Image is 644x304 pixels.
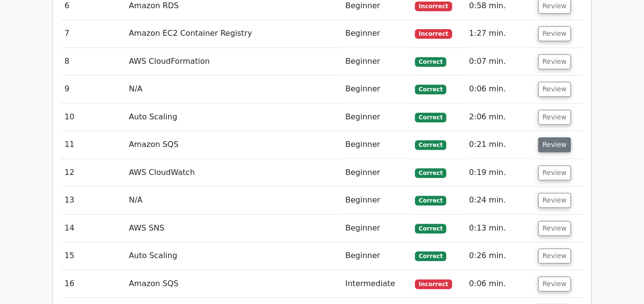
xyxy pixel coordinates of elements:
span: Correct [415,168,446,178]
button: Review [538,221,571,236]
td: 16 [61,270,125,298]
td: N/A [125,187,342,214]
td: Amazon EC2 Container Registry [125,20,342,47]
button: Review [538,276,571,291]
td: 0:07 min. [465,48,534,75]
button: Review [538,165,571,180]
td: Beginner [342,159,411,187]
td: AWS CloudWatch [125,159,342,187]
td: 0:19 min. [465,159,534,187]
span: Correct [415,196,446,205]
td: 12 [61,159,125,187]
td: 0:26 min. [465,242,534,270]
td: 14 [61,215,125,242]
button: Review [538,248,571,263]
td: N/A [125,75,342,103]
td: 0:13 min. [465,215,534,242]
td: 8 [61,48,125,75]
td: 15 [61,242,125,270]
span: Correct [415,113,446,122]
button: Review [538,137,571,152]
td: Beginner [342,75,411,103]
td: AWS CloudFormation [125,48,342,75]
td: Beginner [342,131,411,159]
td: 0:06 min. [465,270,534,298]
td: 0:21 min. [465,131,534,159]
td: 11 [61,131,125,159]
td: Beginner [342,242,411,270]
button: Review [538,54,571,69]
span: Correct [415,251,446,261]
td: Beginner [342,215,411,242]
td: Beginner [342,187,411,214]
td: AWS SNS [125,215,342,242]
td: 2:06 min. [465,103,534,131]
td: Auto Scaling [125,242,342,270]
td: Beginner [342,48,411,75]
td: Amazon SQS [125,270,342,298]
td: 1:27 min. [465,20,534,47]
td: 0:24 min. [465,187,534,214]
span: Correct [415,57,446,67]
button: Review [538,26,571,41]
span: Correct [415,224,446,233]
td: Amazon SQS [125,131,342,159]
td: Beginner [342,20,411,47]
td: 7 [61,20,125,47]
span: Incorrect [415,29,452,39]
td: 9 [61,75,125,103]
button: Review [538,82,571,97]
td: Intermediate [342,270,411,298]
button: Review [538,110,571,125]
td: 13 [61,187,125,214]
button: Review [538,193,571,208]
td: Auto Scaling [125,103,342,131]
span: Correct [415,140,446,150]
td: 10 [61,103,125,131]
td: 0:06 min. [465,75,534,103]
span: Incorrect [415,279,452,289]
td: Beginner [342,103,411,131]
span: Correct [415,85,446,94]
span: Incorrect [415,1,452,11]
